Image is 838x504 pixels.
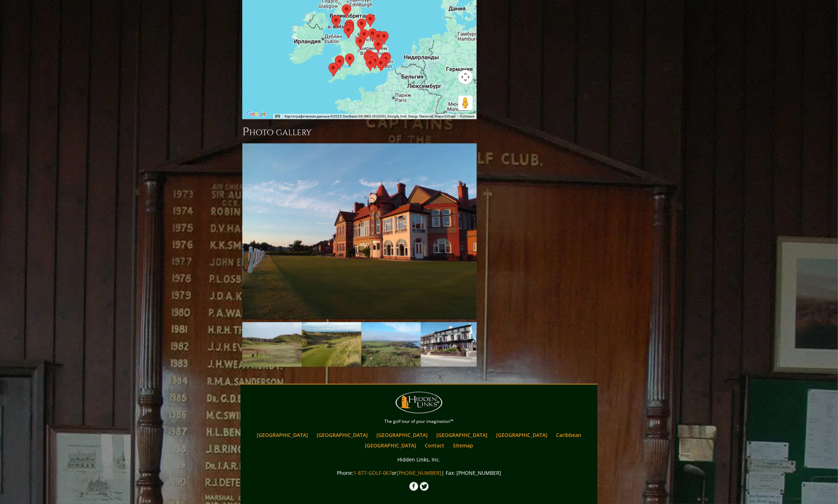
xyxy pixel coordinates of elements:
a: [GEOGRAPHIC_DATA] [433,430,491,441]
p: Phone: or | Fax: [PHONE_NUMBER] [242,469,596,478]
button: Управление камерой на карте [458,70,473,84]
img: Twitter [420,482,429,491]
a: [GEOGRAPHIC_DATA] [361,441,420,451]
a: [GEOGRAPHIC_DATA] [313,430,371,441]
a: [GEOGRAPHIC_DATA] [373,430,431,441]
a: 1-877-GOLF-067 [353,470,392,477]
a: [GEOGRAPHIC_DATA] [493,430,551,441]
a: Sitemap [449,441,477,451]
a: Открыть эту область в Google Картах (в новом окне) [244,110,268,119]
p: The golf tour of your imagination™ [242,418,596,426]
button: Перетащите человечка на карту, чтобы перейти в режим просмотра улиц [458,96,473,110]
p: Hidden Links, Inc. [242,455,596,464]
h3: Photo Gallery [242,125,477,139]
a: [PHONE_NUMBER] [397,470,441,477]
img: Facebook [409,482,418,491]
span: Картографические данные ©2025 GeoBasis-DE/BKG (©2009), Google, Inst. Geogr. Nacional, Mapa GISrael [285,114,455,118]
img: Google [244,110,268,119]
button: Быстрые клавиши [275,114,280,119]
a: [GEOGRAPHIC_DATA] [253,430,312,441]
a: Caribbean [552,430,585,441]
a: Contact [421,441,448,451]
a: Условия [460,114,474,118]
